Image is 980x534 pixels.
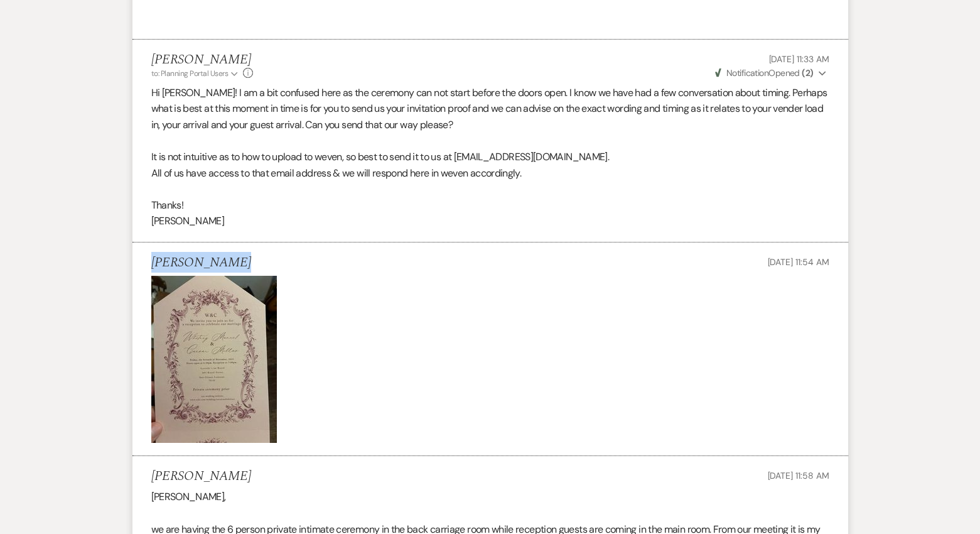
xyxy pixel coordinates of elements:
strong: ( 2 ) [802,67,813,79]
span: Opened [715,67,814,79]
h5: [PERSON_NAME] [151,52,254,68]
span: [DATE] 11:54 AM [768,256,829,268]
span: [DATE] 11:33 AM [769,53,829,65]
p: Hi [PERSON_NAME]! I am a bit confused here as the ceremony can not start before the doors open. I... [151,85,829,133]
img: IMG_0730.jpeg [151,276,277,443]
span: Notification [726,67,768,79]
h5: [PERSON_NAME] [151,255,251,271]
p: [PERSON_NAME] [151,213,829,229]
button: NotificationOpened (2) [713,67,829,80]
p: Thanks! [151,197,829,214]
p: It is not intuitive as to how to upload to weven, so best to send it to us at [EMAIL_ADDRESS][DOM... [151,149,829,165]
span: to: Planning Portal Users [151,68,229,79]
p: All of us have access to that email address & we will respond here in weven accordingly. [151,165,829,182]
h5: [PERSON_NAME] [151,469,251,484]
span: [DATE] 11:58 AM [768,470,829,481]
p: [PERSON_NAME], [151,489,829,505]
button: to: Planning Portal Users [151,68,240,79]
